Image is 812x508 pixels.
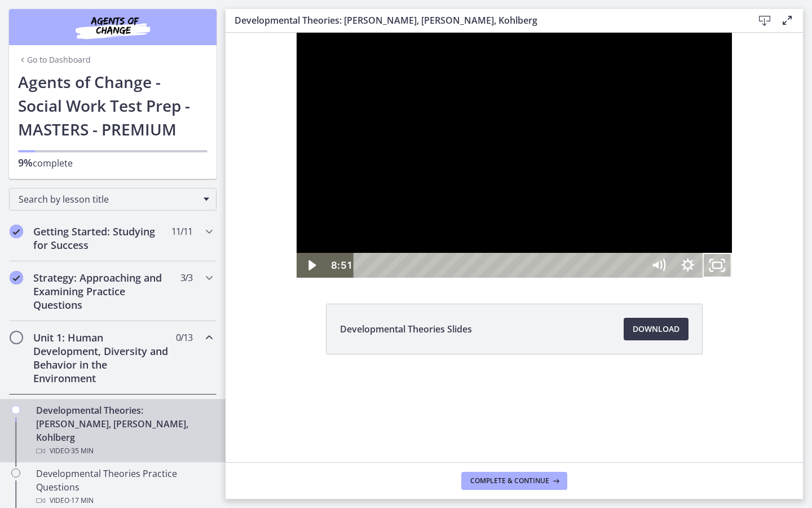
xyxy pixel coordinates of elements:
button: Mute [418,220,448,245]
span: Developmental Theories Slides [340,322,472,336]
i: Completed [10,225,23,238]
span: 3 / 3 [180,271,192,284]
span: · 35 min [69,444,94,458]
span: 9% [18,156,33,169]
span: Download [633,322,679,336]
span: 0 / 13 [176,331,192,344]
h3: Developmental Theories: [PERSON_NAME], [PERSON_NAME], Kohlberg [235,14,735,27]
span: Complete & continue [470,476,549,485]
iframe: Video Lesson [226,33,803,278]
i: Completed [10,271,23,284]
p: complete [18,156,208,170]
img: Agents of Change [45,14,180,41]
span: 11 / 11 [171,225,192,238]
div: Search by lesson title [9,188,217,211]
h2: Getting Started: Studying for Success [33,225,171,252]
h2: Unit 1: Human Development, Diversity and Behavior in the Environment [33,331,171,385]
button: Show settings menu [448,220,477,245]
div: Video [36,444,212,458]
a: Download [624,318,689,340]
span: Search by lesson title [19,193,198,205]
h2: Strategy: Approaching and Examining Practice Questions [33,271,171,312]
div: Video [36,494,212,507]
h1: Agents of Change - Social Work Test Prep - MASTERS - PREMIUM [18,70,208,141]
button: Unfullscreen [477,220,506,245]
span: · 17 min [69,494,94,507]
a: Go to Dashboard [18,54,91,65]
button: Complete & continue [461,472,567,490]
div: Developmental Theories: [PERSON_NAME], [PERSON_NAME], Kohlberg [36,404,212,458]
div: Developmental Theories Practice Questions [36,467,212,507]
